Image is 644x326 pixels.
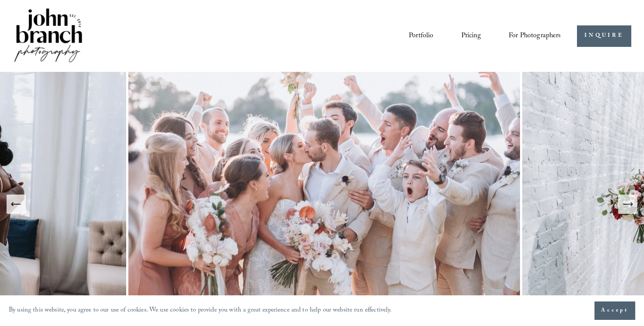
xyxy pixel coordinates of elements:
[601,306,629,315] span: Accept
[577,25,631,47] a: INQUIRE
[461,28,481,43] a: Pricing
[409,28,433,43] a: Portfolio
[618,195,637,214] button: Next Slide
[509,29,561,43] span: For Photographers
[13,7,84,66] img: John Branch IV Photography
[7,195,26,214] button: Previous Slide
[9,305,392,317] p: By using this website, you agree to our use of cookies. We use cookies to provide you with a grea...
[594,301,635,320] button: Accept
[509,28,561,43] a: folder dropdown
